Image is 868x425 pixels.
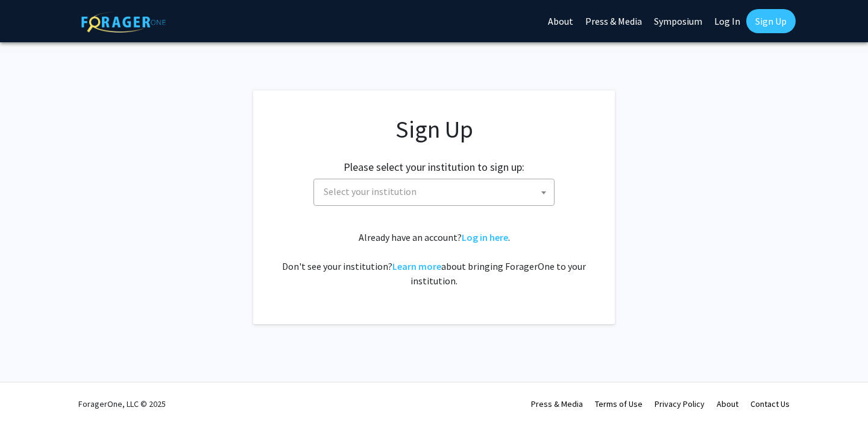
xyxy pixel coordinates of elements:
[392,260,441,272] a: Learn more about bringing ForagerOne to your institution
[462,231,508,243] a: Log in here
[655,398,705,409] a: Privacy Policy
[750,398,790,409] a: Contact Us
[595,398,643,409] a: Terms of Use
[746,9,796,33] a: Sign Up
[277,230,591,288] div: Already have an account? . Don't see your institution? about bringing ForagerOne to your institut...
[313,179,555,206] span: Select your institution
[531,398,583,409] a: Press & Media
[81,11,166,33] img: ForagerOne Logo
[78,383,166,425] div: ForagerOne, LLC © 2025
[324,185,417,197] span: Select your institution
[319,179,554,204] span: Select your institution
[344,161,524,174] h2: Please select your institution to sign up:
[717,398,738,409] a: About
[277,115,591,144] h1: Sign Up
